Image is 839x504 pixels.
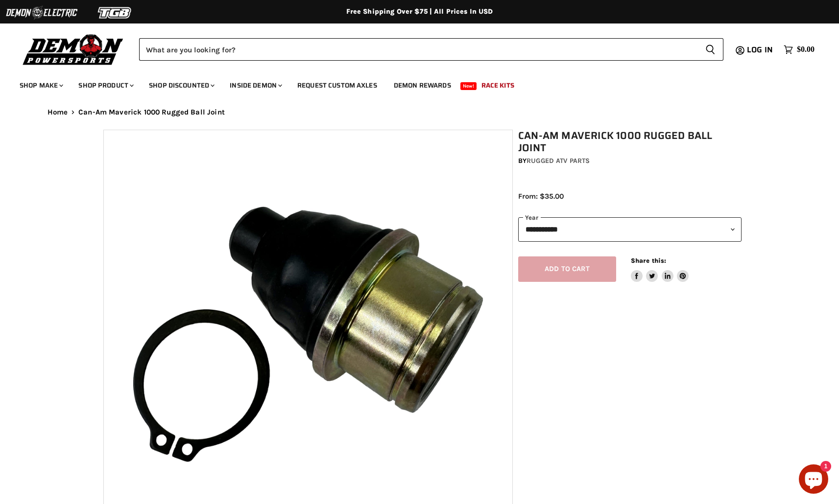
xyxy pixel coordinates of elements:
[631,256,689,282] aside: Share this:
[797,45,815,54] span: $0.00
[12,75,69,95] a: Shop Make
[518,217,742,241] select: year
[20,32,127,67] img: Demon Powersports
[5,3,78,22] img: Demon Electric Logo 2
[518,156,742,166] div: by
[28,108,812,116] nav: Breadcrumbs
[518,130,742,154] h1: Can-Am Maverick 1000 Rugged Ball Joint
[48,108,68,116] a: Home
[28,7,812,16] div: Free Shipping Over $75 | All Prices In USD
[290,75,384,95] a: Request Custom Axles
[139,38,723,61] form: Product
[78,108,225,116] span: Can-Am Maverick 1000 Rugged Ball Joint
[743,46,779,54] a: Log in
[796,464,831,496] inbox-online-store-chat: Shopify online store chat
[631,257,666,264] span: Share this:
[527,157,590,165] a: Rugged ATV Parts
[460,82,477,90] span: New!
[71,75,140,95] a: Shop Product
[697,38,723,61] button: Search
[518,192,564,201] span: From: $35.00
[222,75,288,95] a: Inside Demon
[142,75,220,95] a: Shop Discounted
[12,71,812,95] ul: Main menu
[779,43,819,57] a: $0.00
[386,75,458,95] a: Demon Rewards
[78,3,152,22] img: TGB Logo 2
[747,44,773,56] span: Log in
[139,38,697,61] input: Search
[474,75,522,95] a: Race Kits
